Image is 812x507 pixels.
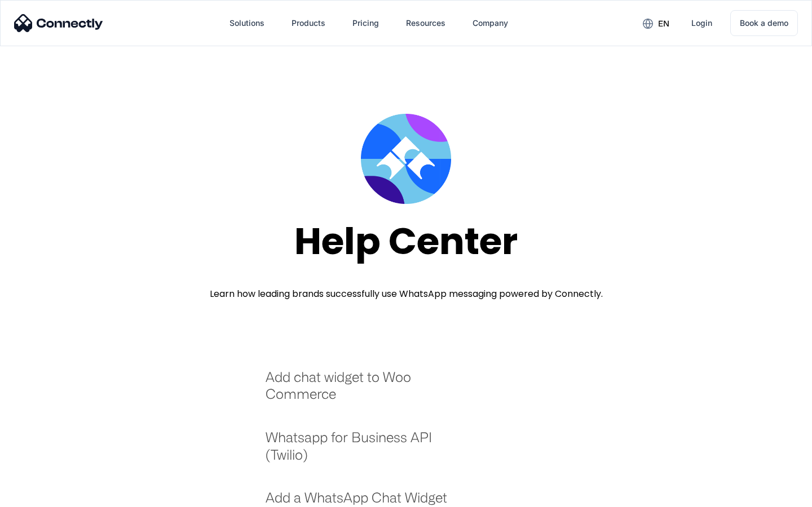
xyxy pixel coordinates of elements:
[464,10,517,37] div: Company
[292,15,325,31] div: Products
[691,15,712,31] div: Login
[682,10,721,37] a: Login
[294,221,518,262] div: Help Center
[283,10,334,37] div: Products
[11,487,68,503] aside: Language selected: English
[14,14,103,32] img: Connectly Logo
[406,15,445,31] div: Resources
[634,15,678,32] div: en
[23,487,68,503] ul: Language list
[473,15,508,31] div: Company
[210,287,603,301] div: Learn how leading brands successfully use WhatsApp messaging powered by Connectly.
[343,10,388,37] a: Pricing
[352,15,379,31] div: Pricing
[658,16,669,32] div: en
[266,429,462,474] a: Whatsapp for Business API (Twilio)
[266,368,462,414] a: Add chat widget to Woo Commerce
[730,10,798,36] a: Book a demo
[220,10,273,37] div: Solutions
[397,10,454,37] div: Resources
[230,15,264,31] div: Solutions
